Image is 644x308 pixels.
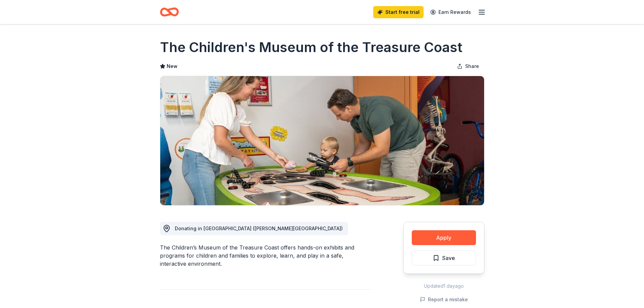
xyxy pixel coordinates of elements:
[426,6,475,18] a: Earn Rewards
[420,295,468,304] button: Report a mistake
[452,60,484,73] button: Share
[167,62,177,70] span: New
[175,226,343,231] span: Donating in [GEOGRAPHIC_DATA] ([PERSON_NAME][GEOGRAPHIC_DATA])
[412,230,476,245] button: Apply
[160,4,179,20] a: Home
[412,251,476,265] button: Save
[465,62,479,70] span: Share
[403,282,484,290] div: Updated 1 day ago
[160,38,462,57] h1: The Children's Museum of the Treasure Coast
[442,254,455,262] span: Save
[373,6,424,18] a: Start free trial
[160,243,371,268] div: The Children’s Museum of the Treasure Coast offers hands-on exhibits and programs for children an...
[160,76,484,205] img: Image for The Children's Museum of the Treasure Coast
